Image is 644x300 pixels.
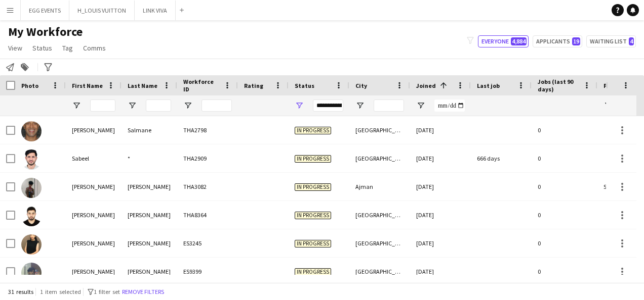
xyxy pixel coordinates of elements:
span: In progress [295,240,331,247]
input: First Name Filter Input [90,99,115,112]
input: Last Name Filter Input [146,99,171,112]
button: Open Filter Menu [128,101,137,110]
div: [PERSON_NAME] [66,173,122,201]
img: Mohammad Nihal [21,263,42,283]
span: Tag [62,43,73,53]
button: LINK VIVA [135,1,176,20]
div: [DATE] [410,173,471,201]
div: Ajman [349,173,410,201]
div: 0 [532,173,597,201]
div: [DATE] [410,258,471,285]
div: THA2909 [177,144,238,172]
div: [PERSON_NAME] [122,229,177,257]
button: Open Filter Menu [183,101,192,110]
div: [PERSON_NAME] [66,201,122,229]
div: [PERSON_NAME] [122,173,177,201]
img: Maira Shahbaz [21,234,42,255]
div: THA8364 [177,201,238,229]
span: Profile [603,82,624,89]
button: Waiting list4 [586,35,636,47]
app-action-btn: Advanced filters [42,61,54,73]
span: 19 [572,37,580,45]
span: Status [295,82,314,89]
span: 4 [629,37,634,45]
span: Comms [83,43,106,53]
div: Salmane [122,116,177,144]
span: 1 filter set [94,288,120,295]
div: 666 days [471,144,532,172]
span: Last job [477,82,500,89]
button: Open Filter Menu [72,101,81,110]
input: City Filter Input [374,99,404,112]
span: Status [32,43,52,53]
div: 0 [532,201,597,229]
div: 0 [532,116,597,144]
div: Sabeel [66,144,122,172]
div: [DATE] [410,229,471,257]
div: [PERSON_NAME] [66,258,122,285]
div: [DATE] [410,116,471,144]
img: Sabeel * [21,149,42,170]
span: 1 item selected [40,288,81,295]
div: [DATE] [410,144,471,172]
span: Rating [244,82,263,89]
span: Last Name [128,82,157,89]
button: H_LOUIS VUITTON [69,1,135,20]
span: In progress [295,183,331,191]
div: [GEOGRAPHIC_DATA] [349,201,410,229]
span: City [355,82,367,89]
span: In progress [295,268,331,276]
button: Open Filter Menu [295,101,304,110]
a: Tag [58,41,77,55]
img: Mohamed Salmane [21,121,42,141]
button: Open Filter Menu [355,101,365,110]
div: [DATE] [410,201,471,229]
span: First Name [72,82,103,89]
a: View [4,41,26,55]
div: THA3082 [177,173,238,201]
div: [PERSON_NAME] [122,201,177,229]
div: [PERSON_NAME] [66,229,122,257]
a: Comms [79,41,110,55]
span: Photo [21,82,38,89]
div: 0 [532,258,597,285]
a: Status [28,41,56,55]
button: Open Filter Menu [603,101,613,110]
input: Workforce ID Filter Input [202,99,232,112]
app-action-btn: Notify workforce [4,61,16,73]
button: Open Filter Menu [416,101,425,110]
input: Joined Filter Input [434,99,465,112]
div: [GEOGRAPHIC_DATA] [349,144,410,172]
button: Applicants19 [533,35,582,47]
span: Jobs (last 90 days) [538,78,579,93]
div: [GEOGRAPHIC_DATA] [349,229,410,257]
div: 0 [532,144,597,172]
span: Joined [416,82,436,89]
button: Remove filters [120,286,166,297]
span: In progress [295,155,331,163]
span: In progress [295,212,331,219]
img: Fayiz Mohamed [21,178,42,198]
div: [GEOGRAPHIC_DATA] [349,258,410,285]
button: Everyone4,884 [478,35,529,47]
div: [PERSON_NAME] [122,258,177,285]
span: 4,884 [511,37,527,45]
span: In progress [295,127,331,134]
span: View [8,43,22,53]
div: [GEOGRAPHIC_DATA] [349,116,410,144]
div: THA2798 [177,116,238,144]
button: EGG EVENTS [21,1,69,20]
div: [PERSON_NAME] [66,116,122,144]
div: 0 [532,229,597,257]
span: My Workforce [8,24,83,39]
img: Abdullah Anwaruddin [21,206,42,226]
div: ES9399 [177,258,238,285]
app-action-btn: Add to tag [19,61,31,73]
span: Workforce ID [183,78,220,93]
div: ES3245 [177,229,238,257]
